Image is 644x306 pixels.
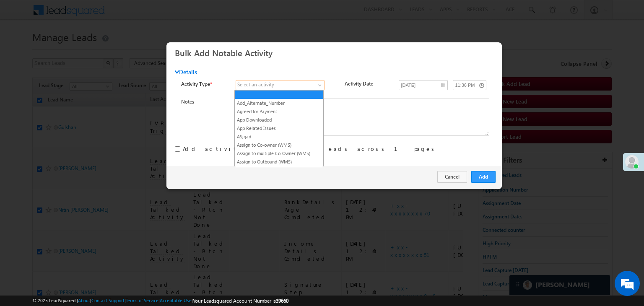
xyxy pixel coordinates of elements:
[183,145,437,153] p: Add activity for all 15 leads across 1 pages
[235,133,323,140] a: ASjgad
[237,81,274,88] div: Select an activity
[276,298,288,304] span: 39660
[44,44,141,55] div: Chat with us now
[138,4,158,24] div: Minimize live chat window
[175,68,197,76] span: Details
[175,45,499,60] h3: Bulk Add Notable Activity
[126,298,158,303] a: Terms of Service
[11,78,153,233] textarea: Type your message and hit 'Enter'
[193,298,288,304] span: Your Leadsquared Account Number is
[235,108,323,115] a: Agreed for Payment
[345,80,391,88] label: Activity Date
[14,44,35,55] img: d_60004797649_company_0_60004797649
[181,80,227,88] label: Activity Type
[235,158,323,166] a: Assign to Outbound (WMS)
[78,298,90,303] a: About
[437,171,467,183] button: Cancel
[114,241,152,252] em: Start Chat
[235,150,323,157] a: Assign to multiple Co-Owner (WMS)
[235,99,323,107] a: Add_Alternate_Number
[181,98,227,106] label: Notes
[160,298,192,303] a: Acceptable Use
[235,141,323,149] a: Assign to Co-owner (WMS)
[235,124,323,132] a: App Related Issues
[235,116,323,124] a: App Downloaded
[471,171,496,183] button: Add
[235,166,323,174] a: Audit Form Activity
[32,297,288,305] span: © 2025 LeadSquared | | | | |
[91,298,125,303] a: Contact Support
